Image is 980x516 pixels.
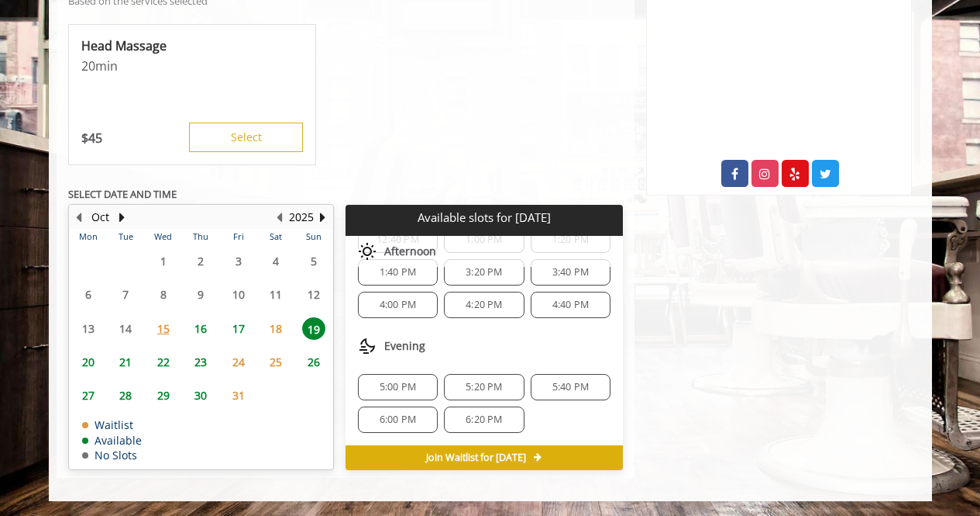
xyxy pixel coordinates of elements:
td: Select day27 [70,379,107,412]
div: 3:20 PM [444,259,524,286]
td: Select day23 [182,345,219,379]
div: 4:40 PM [531,292,610,318]
button: Next Year [317,209,329,226]
span: 6:00 PM [380,414,416,426]
span: 19 [302,317,325,340]
td: Select day18 [257,311,294,345]
span: Afternoon [384,245,436,258]
td: Available [82,435,142,446]
span: 5:40 PM [552,381,589,393]
p: Available slots for [DATE] [352,211,617,224]
td: Select day24 [219,345,256,379]
b: SELECT DATE AND TIME [68,187,177,201]
td: Select day19 [294,311,332,345]
td: Select day20 [70,345,107,379]
span: 5:20 PM [466,381,502,393]
span: 3:20 PM [466,266,502,279]
span: 22 [152,351,175,373]
td: Select day28 [107,379,144,412]
div: 4:20 PM [444,292,524,318]
span: 23 [189,351,212,373]
span: 5:00 PM [380,381,416,393]
span: 24 [227,351,250,373]
button: Select [189,123,303,152]
div: 1:40 PM [358,259,438,286]
span: 3:40 PM [552,266,589,279]
td: Select day31 [219,379,256,412]
td: Select day25 [257,345,294,379]
td: Select day30 [182,379,219,412]
td: Select day15 [144,311,181,345]
th: Thu [182,229,219,244]
p: Head Massage [81,37,303,54]
span: 17 [227,317,250,340]
span: 4:00 PM [380,299,416,311]
span: Join Waitlist for [DATE] [426,452,526,464]
span: 26 [302,351,325,373]
span: 16 [189,317,212,340]
span: 4:40 PM [552,299,589,311]
div: 3:40 PM [531,259,610,286]
img: evening slots [358,337,377,355]
button: Previous Month [73,209,85,226]
span: 4:20 PM [466,299,502,311]
p: 20min [81,57,303,74]
td: Select day17 [219,311,256,345]
th: Sat [257,229,294,244]
p: 45 [81,130,102,147]
span: 20 [77,351,100,373]
button: Oct [91,209,109,226]
div: 5:00 PM [358,374,438,400]
span: 31 [227,384,250,407]
th: Sun [294,229,332,244]
td: Select day29 [144,379,181,412]
th: Fri [219,229,256,244]
td: Select day16 [182,311,219,345]
button: Previous Year [273,209,286,226]
div: 6:00 PM [358,407,438,433]
div: 6:20 PM [444,407,524,433]
td: Select day22 [144,345,181,379]
span: 27 [77,384,100,407]
td: Select day26 [294,345,332,379]
th: Tue [107,229,144,244]
span: 21 [114,351,137,373]
span: 15 [152,317,175,340]
span: 1:40 PM [380,266,416,279]
td: Select day21 [107,345,144,379]
span: Evening [384,340,425,352]
div: 5:40 PM [531,374,610,400]
span: $ [81,130,88,147]
span: 25 [264,351,287,373]
td: Waitlist [82,419,142,431]
span: 30 [189,384,212,407]
td: No Slots [82,449,142,461]
div: 4:00 PM [358,292,438,318]
img: afternoon slots [358,242,377,261]
div: 5:20 PM [444,374,524,400]
span: 18 [264,317,287,340]
button: Next Month [116,209,129,226]
th: Mon [70,229,107,244]
span: 6:20 PM [466,414,502,426]
span: 28 [114,384,137,407]
th: Wed [144,229,181,244]
span: 29 [152,384,175,407]
button: 2025 [289,209,314,226]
